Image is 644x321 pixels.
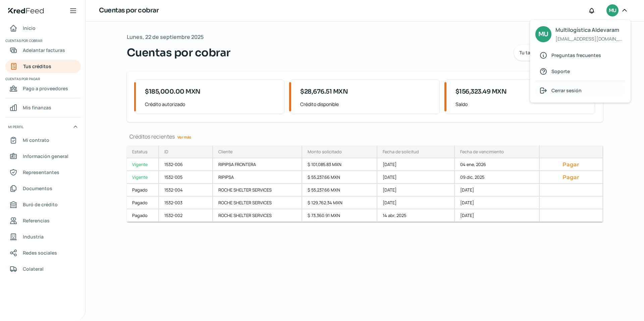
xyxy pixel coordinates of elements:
[213,209,302,222] div: ROCHE SHELTER SERVICES
[377,158,455,171] div: [DATE]
[300,100,434,108] span: Crédito disponible
[23,136,49,144] span: Mi contrato
[159,197,213,209] div: 1532-003
[127,158,159,171] a: Vigente
[460,149,504,155] div: Fecha de vencimiento
[5,82,81,95] a: Pago a proveedores
[164,149,168,155] div: ID
[302,184,378,197] div: $ 55,237.66 MXN
[23,62,51,70] span: Tus créditos
[5,262,81,276] a: Colateral
[5,166,81,179] a: Representantes
[545,161,597,168] button: Pagar
[555,35,625,43] span: [EMAIL_ADDRESS][DOMAIN_NAME]
[127,133,603,140] div: Créditos recientes
[159,171,213,184] div: 1532-005
[455,209,540,222] div: [DATE]
[302,171,378,184] div: $ 55,237.66 MXN
[5,230,81,244] a: Industria
[300,87,348,96] span: $28,676.51 MXN
[23,168,59,176] span: Representantes
[159,184,213,197] div: 1532-004
[99,6,159,15] h1: Cuentas por cobrar
[127,45,230,61] span: Cuentas por cobrar
[308,149,342,155] div: Monto solicitado
[5,44,81,57] a: Adelantar facturas
[145,100,279,108] span: Crédito autorizado
[551,67,570,75] span: Soporte
[213,184,302,197] div: ROCHE SHELTER SERVICES
[8,124,23,130] span: Mi perfil
[519,50,598,55] span: Tu tasa de interés mensual: 3.40 %
[455,158,540,171] div: 04 ene, 2026
[213,197,302,209] div: ROCHE SHELTER SERVICES
[455,171,540,184] div: 09 dic, 2025
[377,197,455,209] div: [DATE]
[302,209,378,222] div: $ 73,360.91 MXN
[23,249,57,257] span: Redes sociales
[23,184,52,193] span: Documentos
[455,197,540,209] div: [DATE]
[127,197,159,209] a: Pagado
[132,149,148,155] div: Estatus
[127,184,159,197] a: Pagado
[5,60,81,73] a: Tus créditos
[145,87,201,96] span: $185,000.00 MXN
[5,214,81,227] a: Referencias
[551,51,601,59] span: Preguntas frecuentes
[377,184,455,197] div: [DATE]
[23,152,68,160] span: Información general
[555,25,625,35] span: Multilogística Aldevaram
[5,21,81,35] a: Inicio
[5,150,81,163] a: Información general
[213,158,302,171] div: RIPIPSA FRONTERA
[5,76,80,82] span: Cuentas por pagar
[538,29,548,40] span: MU
[23,216,50,225] span: Referencias
[5,182,81,195] a: Documentos
[5,246,81,260] a: Redes sociales
[377,209,455,222] div: 14 abr, 2025
[218,149,232,155] div: Cliente
[455,87,507,96] span: $156,323.49 MXN
[23,24,36,32] span: Inicio
[127,209,159,222] a: Pagado
[23,232,44,241] span: Industria
[302,158,378,171] div: $ 101,085.83 MXN
[609,7,616,15] span: MU
[5,198,81,211] a: Buró de crédito
[23,103,51,112] span: Mis finanzas
[159,209,213,222] div: 1532-002
[5,38,80,44] span: Cuentas por cobrar
[159,158,213,171] div: 1532-006
[23,84,68,93] span: Pago a proveedores
[23,200,58,209] span: Buró de crédito
[302,197,378,209] div: $ 129,762.34 MXN
[5,133,81,147] a: Mi contrato
[127,32,204,42] span: Lunes, 22 de septiembre 2025
[455,100,589,108] span: Saldo
[23,265,44,273] span: Colateral
[175,132,194,142] a: Ver más
[551,86,582,95] span: Cerrar sesión
[545,174,597,180] button: Pagar
[455,184,540,197] div: [DATE]
[5,101,81,114] a: Mis finanzas
[383,149,419,155] div: Fecha de solicitud
[127,171,159,184] a: Vigente
[23,46,65,54] span: Adelantar facturas
[213,171,302,184] div: RIPIPSA
[377,171,455,184] div: [DATE]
